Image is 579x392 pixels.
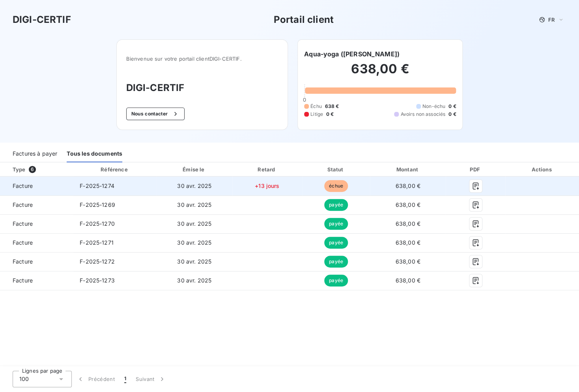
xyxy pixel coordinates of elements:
[324,237,348,249] span: payée
[177,277,211,284] span: 30 avr. 2025
[80,277,115,284] span: F-2025-1273
[6,277,67,284] span: Facture
[324,218,348,230] span: payée
[326,111,334,118] span: 0 €
[126,81,278,95] h3: DIGI-CERTIF
[67,146,122,162] div: Tous les documents
[324,199,348,211] span: payée
[234,165,301,173] div: Retard
[310,103,322,110] span: Échu
[400,111,445,118] span: Avoirs non associés
[6,239,67,247] span: Facture
[6,182,67,190] span: Facture
[396,201,420,208] span: 638,00 €
[255,182,279,189] span: +13 jours
[72,371,120,387] button: Précédent
[158,165,231,173] div: Émise le
[324,180,348,192] span: échue
[304,61,456,85] h2: 638,00 €
[396,220,420,227] span: 638,00 €
[447,165,504,173] div: PDF
[8,165,72,173] div: Type
[177,220,211,227] span: 30 avr. 2025
[422,103,445,110] span: Non-échu
[274,13,334,27] h3: Portail client
[29,166,36,173] span: 6
[80,201,115,208] span: F-2025-1269
[304,49,400,59] h6: Aqua-yoga ([PERSON_NAME])
[448,111,456,118] span: 0 €
[126,108,185,120] button: Nous contacter
[80,258,115,265] span: F-2025-1272
[101,166,127,173] div: Référence
[177,182,211,189] span: 30 avr. 2025
[19,375,29,383] span: 100
[304,165,369,173] div: Statut
[548,17,555,23] span: FR
[303,97,306,103] span: 0
[126,56,278,62] span: Bienvenue sur votre portail client DIGI-CERTIF .
[6,220,67,228] span: Facture
[396,239,420,246] span: 638,00 €
[324,256,348,268] span: payée
[177,258,211,265] span: 30 avr. 2025
[507,165,577,173] div: Actions
[80,220,115,227] span: F-2025-1270
[13,13,71,27] h3: DIGI-CERTIF
[80,239,114,246] span: F-2025-1271
[80,182,114,189] span: F-2025-1274
[13,146,57,162] div: Factures à payer
[6,201,67,209] span: Facture
[177,201,211,208] span: 30 avr. 2025
[124,375,126,383] span: 1
[131,371,171,387] button: Suivant
[396,258,420,265] span: 638,00 €
[177,239,211,246] span: 30 avr. 2025
[325,103,339,110] span: 638 €
[324,275,348,286] span: payée
[6,258,67,266] span: Facture
[372,165,444,173] div: Montant
[310,111,323,118] span: Litige
[396,182,420,189] span: 638,00 €
[120,371,131,387] button: 1
[396,277,420,284] span: 638,00 €
[448,103,456,110] span: 0 €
